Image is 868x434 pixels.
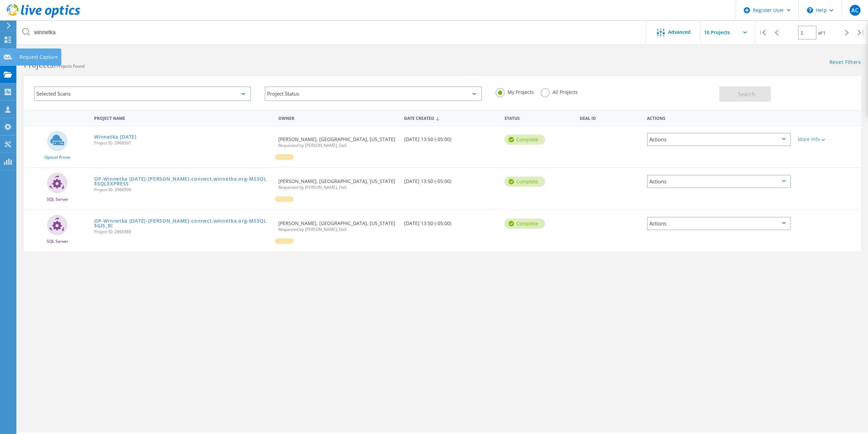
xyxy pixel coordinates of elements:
a: Live Optics Dashboard [7,14,80,19]
label: All Projects [541,88,578,95]
input: Search projects by name, owner, ID, company, etc [17,20,647,44]
div: [PERSON_NAME], [GEOGRAPHIC_DATA], [US_STATE] [275,126,400,154]
div: Deal Id [576,111,643,124]
div: Status [501,111,576,124]
div: Actions [644,111,794,124]
span: Optical Prime [44,155,70,159]
div: Complete [504,177,545,187]
button: Search [719,86,771,102]
div: Complete [504,135,545,145]
div: [DATE] 13:50 (-05:00) [401,126,501,149]
a: Reset Filters [829,60,861,66]
div: Project Status [265,86,482,101]
svg: \n [807,7,813,13]
span: 3 Projects Found [53,63,85,69]
div: Actions [647,217,791,230]
span: AC [851,8,858,13]
span: Project ID: 2966590 [94,188,271,192]
div: Owner [275,111,400,124]
div: Project Name [91,111,275,124]
div: Selected Scans [34,86,251,101]
span: Requested by [PERSON_NAME], Dell [278,185,397,190]
div: Actions [647,175,791,188]
span: SQL Server [47,197,68,201]
div: [PERSON_NAME], [GEOGRAPHIC_DATA], [US_STATE] [275,210,400,238]
div: [DATE] 13:50 (-05:00) [401,210,501,233]
a: OP-Winnetka [DATE]-[PERSON_NAME]-connect.winnetka.org-MSSQL$SQLEXPRESS [94,177,271,186]
label: My Projects [496,88,534,95]
div: Actions [647,133,791,146]
span: Project ID: 2966589 [94,230,271,234]
span: SQL Server [47,239,68,243]
span: Search [738,90,755,98]
div: Request Capture [19,55,58,59]
div: | [854,20,868,45]
span: Advanced [668,30,691,34]
span: of 1 [818,30,825,36]
span: Requested by [PERSON_NAME], Dell [278,227,397,232]
a: OP-Winnetka [DATE]-[PERSON_NAME]-connect.winnetka.org-MSSQL$GIS_BI [94,219,271,228]
div: Complete [504,219,545,229]
div: More Info [798,137,858,142]
span: Requested by [PERSON_NAME], Dell [278,143,397,148]
div: Date Created [401,111,501,124]
a: Winnetka [DATE] [94,135,137,139]
div: [DATE] 13:50 (-05:00) [401,168,501,191]
span: Project ID: 2966591 [94,141,271,145]
div: [PERSON_NAME], [GEOGRAPHIC_DATA], [US_STATE] [275,168,400,196]
div: | [755,20,769,45]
